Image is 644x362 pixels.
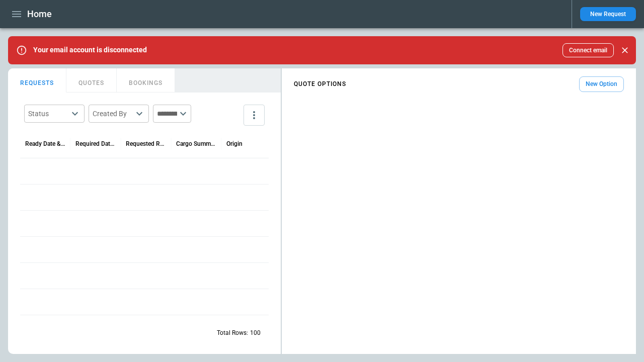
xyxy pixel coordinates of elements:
[75,140,116,147] div: Required Date & Time (UTC)
[226,140,243,147] div: Origin
[93,109,133,119] div: Created By
[27,8,52,20] h1: Home
[8,68,66,93] button: REQUESTS
[25,140,65,147] div: Ready Date & Time (UTC)
[562,43,614,57] button: Connect email
[250,329,261,337] p: 100
[217,329,248,337] p: Total Rows:
[33,46,147,54] p: Your email account is disconnected
[579,76,624,92] button: New Option
[244,105,265,126] button: more
[117,68,175,93] button: BOOKINGS
[176,140,216,147] div: Cargo Summary
[618,39,632,61] div: dismiss
[126,140,166,147] div: Requested Route
[294,82,346,86] h4: QUOTE OPTIONS
[28,109,68,119] div: Status
[618,43,632,57] button: Close
[66,68,117,93] button: QUOTES
[580,7,636,21] button: New Request
[282,72,636,96] div: scrollable content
